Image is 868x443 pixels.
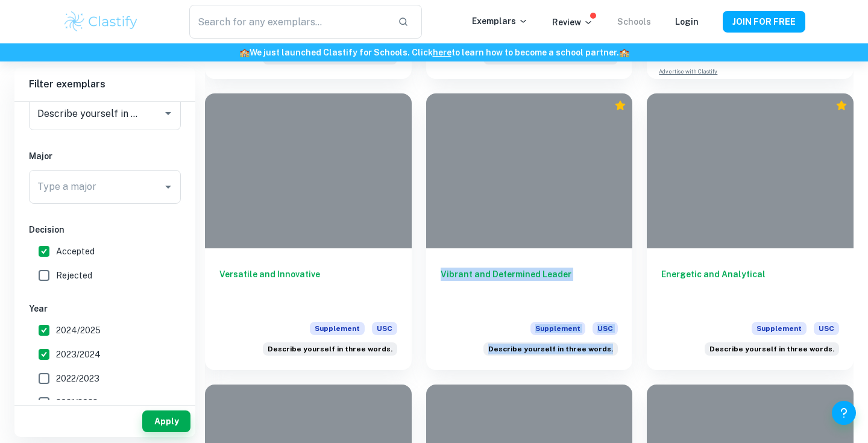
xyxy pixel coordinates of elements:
[56,324,101,337] span: 2024/2025
[56,372,99,385] span: 2022/2023
[814,322,839,335] span: USC
[661,268,839,307] h6: Energetic and Analytical
[593,322,618,335] span: USC
[433,48,451,57] a: here
[56,348,101,361] span: 2023/2024
[160,178,177,195] button: Open
[29,149,181,163] h6: Major
[160,105,177,122] button: Open
[372,322,397,335] span: USC
[441,268,618,307] h6: Vibrant and Determined Leader
[56,245,95,258] span: Accepted
[205,93,412,370] a: Versatile and InnovativeSupplementUSCDescribe yourself in three words.
[709,344,834,354] span: Describe yourself in three words.
[268,344,392,354] span: Describe yourself in three words.
[29,223,181,236] h6: Decision
[614,99,626,112] div: Premium
[835,99,848,112] div: Premium
[310,322,365,335] span: Supplement
[189,5,388,39] input: Search for any exemplars...
[63,10,139,34] img: Clastify logo
[659,68,717,76] a: Advertise with Clastify
[142,410,190,432] button: Apply
[752,322,807,335] span: Supplement
[723,11,805,33] button: JOIN FOR FREE
[472,14,528,28] p: Exemplars
[552,16,593,29] p: Review
[239,48,250,57] span: 🏫
[56,396,98,409] span: 2021/2022
[263,342,397,356] div: Describe yourself in three words.
[488,344,613,354] span: Describe yourself in three words.
[675,17,699,27] a: Login
[530,322,585,335] span: Supplement
[832,401,856,425] button: Help and Feedback
[617,17,651,27] a: Schools
[219,268,397,307] h6: Versatile and Innovative
[56,269,92,282] span: Rejected
[483,342,618,356] div: Describe yourself in three words.
[29,302,181,315] h6: Year
[619,48,629,57] span: 🏫
[426,93,633,370] a: Vibrant and Determined LeaderSupplementUSCDescribe yourself in three words.
[705,342,839,356] div: Describe yourself in three words.
[647,93,854,370] a: Energetic and AnalyticalSupplementUSCDescribe yourself in three words.
[14,68,195,101] h6: Filter exemplars
[2,46,866,59] h6: We just launched Clastify for Schools. Click to learn how to become a school partner.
